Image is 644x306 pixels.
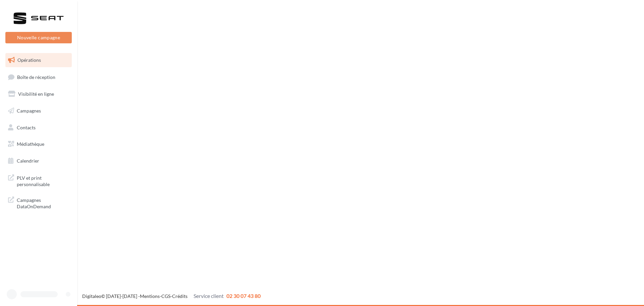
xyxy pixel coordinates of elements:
[17,173,69,188] span: PLV et print personnalisable
[18,91,54,97] span: Visibilité en ligne
[140,293,160,299] a: Mentions
[194,293,224,299] span: Service client
[82,293,101,299] a: Digitaleo
[17,158,39,164] span: Calendrier
[4,121,73,135] a: Contacts
[82,293,261,299] span: © [DATE]-[DATE] - - -
[4,137,73,151] a: Médiathèque
[5,32,72,43] button: Nouvelle campagne
[17,141,44,147] span: Médiathèque
[4,53,73,67] a: Opérations
[4,104,73,118] a: Campagnes
[161,293,170,299] a: CGS
[17,57,41,63] span: Opérations
[17,195,69,210] span: Campagnes DataOnDemand
[4,87,73,101] a: Visibilité en ligne
[4,171,73,190] a: PLV et print personnalisable
[4,70,73,84] a: Boîte de réception
[172,293,187,299] a: Crédits
[17,124,36,130] span: Contacts
[4,193,73,213] a: Campagnes DataOnDemand
[17,74,55,80] span: Boîte de réception
[226,293,261,299] span: 02 30 07 43 80
[4,154,73,168] a: Calendrier
[17,108,41,114] span: Campagnes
